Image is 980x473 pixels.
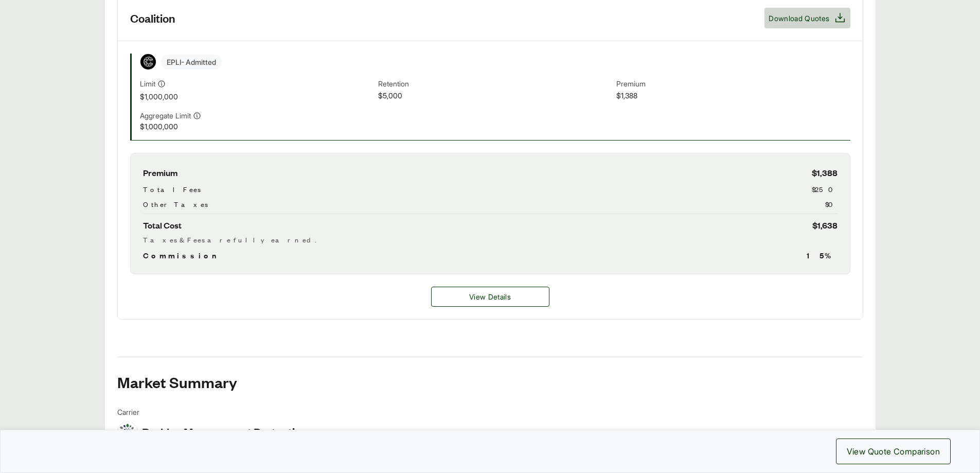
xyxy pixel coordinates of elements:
[117,374,863,390] h2: Market Summary
[140,121,374,132] span: $1,000,000
[143,234,838,245] div: Taxes & Fees are fully earned.
[769,13,829,24] span: Download Quotes
[764,8,850,28] button: Download Quotes
[143,199,208,209] span: Other Taxes
[143,249,221,261] span: Commission
[616,90,850,102] span: $1,388
[140,54,156,69] img: Coalition
[812,218,838,232] span: $1,638
[117,407,308,417] span: Carrier
[378,90,612,102] span: $5,000
[812,166,838,180] span: $1,388
[431,287,549,307] a: Coalition details
[142,424,308,440] span: Berkley Management Protection
[847,445,940,458] span: View Quote Comparison
[140,78,155,89] span: Limit
[143,218,182,232] span: Total Cost
[836,439,951,464] button: View Quote Comparison
[130,10,175,26] h3: Coalition
[118,422,137,442] img: Berkley Management Protection
[143,166,177,180] span: Premium
[807,249,838,261] span: 15 %
[469,291,511,302] span: View Details
[378,78,612,90] span: Retention
[140,110,191,121] span: Aggregate Limit
[143,184,201,195] span: Total Fees
[161,55,222,69] span: EPLI - Admitted
[140,91,374,102] span: $1,000,000
[812,184,838,195] span: $250
[431,287,549,307] button: View Details
[825,199,838,209] span: $0
[616,78,850,90] span: Premium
